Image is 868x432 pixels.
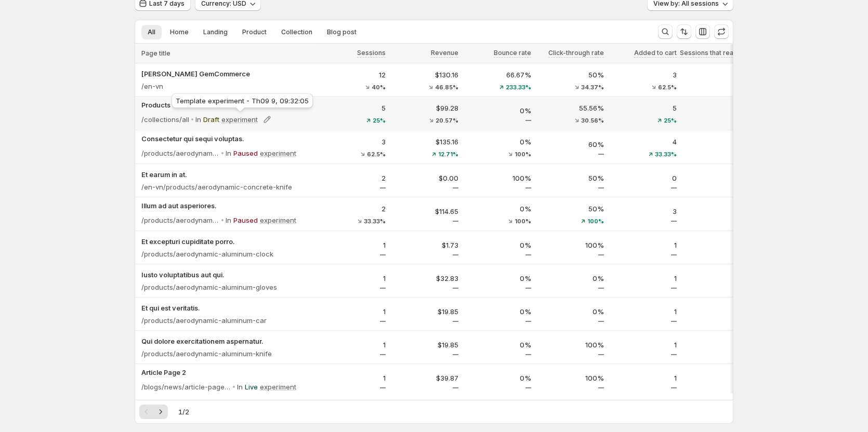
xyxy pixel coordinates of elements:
[392,273,458,283] p: $32.83
[610,70,677,80] p: 3
[537,103,604,113] p: 55.56%
[226,148,231,158] p: In
[537,240,604,250] p: 100%
[610,103,677,113] p: 5
[237,382,243,392] p: In
[683,103,782,113] p: 5
[141,315,267,326] p: /products/aerodynamic-aluminum-car
[537,204,604,214] p: 50%
[392,240,458,250] p: $1.73
[245,382,258,392] p: Live
[392,103,458,113] p: $99.28
[319,240,386,250] p: 1
[610,173,677,183] p: 0
[141,148,219,158] p: /products/aerodynamic-aluminum-pants
[683,340,782,350] p: 1
[319,173,386,183] p: 2
[319,204,386,214] p: 2
[610,340,677,350] p: 1
[139,404,168,419] nav: Pagination
[141,69,313,79] button: [PERSON_NAME] GemCommerce
[537,139,604,150] p: 60%
[367,151,386,157] span: 62.5%
[683,240,782,250] p: 1
[506,84,531,90] span: 233.33%
[392,373,458,383] p: $39.87
[683,70,782,80] p: 2
[141,81,163,91] p: /en-vn
[319,306,386,317] p: 1
[610,373,677,383] p: 1
[141,169,313,180] p: Et earum in at.
[465,70,531,80] p: 66.67%
[587,218,604,224] span: 100%
[581,84,604,90] span: 34.37%
[327,28,357,36] span: Blog post
[465,173,531,183] p: 100%
[655,151,677,157] span: 33.33%
[141,249,273,259] p: /products/aerodynamic-aluminum-clock
[683,137,782,147] p: 3
[141,49,170,58] span: Page title
[141,215,219,225] p: /products/aerodynamic-aluminum-lamp
[515,151,531,157] span: 100%
[260,215,296,225] p: experiment
[431,49,458,57] span: Revenue
[372,84,386,90] span: 40%
[683,173,782,183] p: 0
[435,84,458,90] span: 46.85%
[141,114,189,125] p: /collections/all
[141,382,231,392] p: /blogs/news/article-page-2
[683,273,782,283] p: 1
[392,137,458,147] p: $135.16
[203,114,219,125] p: Draft
[141,303,313,313] p: Et qui est veritatis.
[141,100,313,110] button: Products
[170,28,189,36] span: Home
[465,306,531,317] p: 0%
[141,236,313,247] button: Et excepturi cupiditate porro.
[392,306,458,317] p: $19.85
[392,340,458,350] p: $19.85
[610,206,677,217] p: 3
[153,404,168,419] button: Next
[610,137,677,147] p: 4
[537,173,604,183] p: 50%
[141,133,313,144] button: Consectetur qui sequi voluptas.
[610,273,677,283] p: 1
[537,340,604,350] p: 100%
[677,24,691,39] button: Sort the results
[141,336,313,346] button: Qui dolore exercitationem aspernatur.
[680,49,779,57] span: Sessions that reached checkout
[260,148,296,158] p: experiment
[319,373,386,383] p: 1
[319,103,386,113] p: 5
[537,273,604,283] p: 0%
[242,28,267,36] span: Product
[141,200,313,211] button: Illum ad aut asperiores.
[683,306,782,317] p: 1
[515,218,531,224] span: 100%
[436,117,458,124] span: 20.57%
[319,70,386,80] p: 12
[319,273,386,283] p: 1
[260,382,296,392] p: experiment
[233,148,258,158] p: Paused
[319,340,386,350] p: 1
[610,306,677,317] p: 1
[465,340,531,350] p: 0%
[658,84,677,90] span: 62.5%
[658,24,673,39] button: Search and filter results
[373,117,386,124] span: 25%
[537,373,604,383] p: 100%
[364,218,386,224] span: 33.33%
[537,70,604,80] p: 50%
[465,273,531,283] p: 0%
[141,269,313,280] button: Iusto voluptatibus aut qui.
[141,182,292,192] p: /en-vn/products/aerodynamic-concrete-knife
[195,114,201,125] p: In
[357,49,386,57] span: Sessions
